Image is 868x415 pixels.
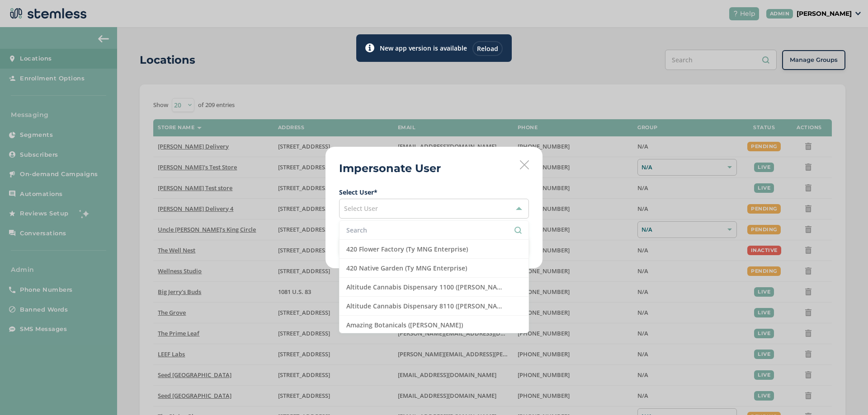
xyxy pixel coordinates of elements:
input: Search [346,225,522,235]
h2: Impersonate User [339,160,441,177]
li: 420 Native Garden (Ty MNG Enterprise) [340,259,528,278]
label: New app version is available [380,43,467,53]
li: Altitude Cannabis Dispensary 1100 ([PERSON_NAME]) [340,278,528,297]
img: icon-toast-info-b13014a2.svg [365,43,374,52]
div: Reload [472,41,503,56]
li: Altitude Cannabis Dispensary 8110 ([PERSON_NAME]) [340,297,528,316]
li: Amazing Botanicals ([PERSON_NAME]) [340,316,528,335]
label: Select User [339,187,529,197]
span: Select User [344,204,378,213]
iframe: Chat Widget [823,372,868,415]
li: 420 Flower Factory (Ty MNG Enterprise) [340,240,528,259]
